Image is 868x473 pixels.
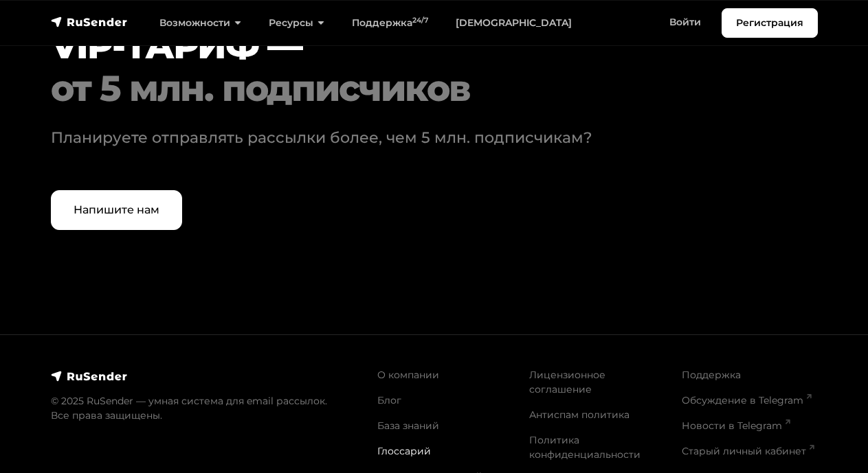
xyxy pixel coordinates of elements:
a: Политика конфиденциальности [529,434,641,461]
a: [DEMOGRAPHIC_DATA] [442,9,586,37]
a: Напишите нам [51,190,182,230]
div: от 5 млн. подписчиков [51,67,818,110]
a: База знаний [377,419,439,432]
p: Планируете отправлять рассылки более, чем 5 млн. подписчикам? [51,126,782,149]
a: Возможности [146,9,255,37]
a: Блог [377,394,401,406]
a: Глоссарий [377,445,431,457]
h2: VIP-ТАРИФ — [51,25,818,111]
a: Старый личный кабинет [682,445,814,457]
a: Ресурсы [255,9,338,37]
a: Обсуждение в Telegram [682,394,812,406]
a: Регистрация [722,8,818,38]
a: Поддержка [682,369,741,381]
a: Войти [656,8,715,36]
a: Новости в Telegram [682,419,790,432]
a: Антиспам политика [529,408,630,421]
a: Лицензионное соглашение [529,369,605,395]
a: Поддержка24/7 [338,9,442,37]
sup: 24/7 [412,16,428,25]
p: © 2025 RuSender — умная система для email рассылок. Все права защищены. [51,394,361,423]
img: RuSender [51,369,128,383]
a: О компании [377,369,439,381]
img: RuSender [51,15,128,29]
